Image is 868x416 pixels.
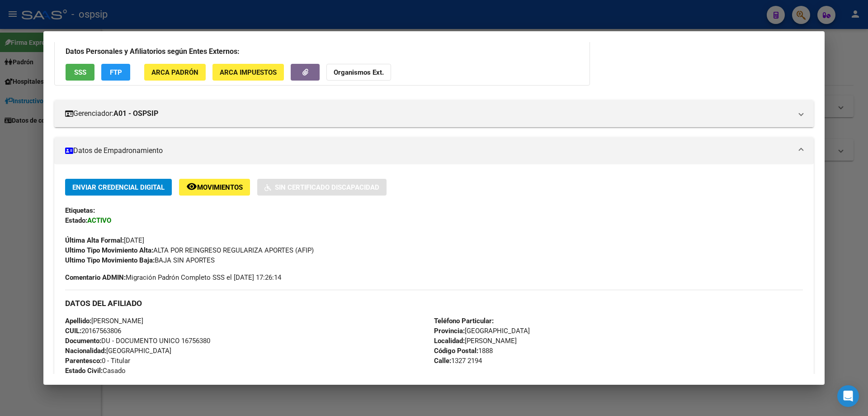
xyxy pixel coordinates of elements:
span: Migración Padrón Completo SSS el [DATE] 17:26:14 [65,273,281,282]
span: Sin Certificado Discapacidad [275,183,379,191]
strong: Localidad: [434,337,465,345]
strong: Parentesco: [65,357,102,365]
strong: Etiquetas: [65,206,95,215]
span: [GEOGRAPHIC_DATA] [65,347,171,355]
span: 1888 [434,347,493,355]
span: ARCA Impuestos [220,68,277,77]
strong: A01 - OSPSIP [113,108,158,119]
mat-icon: remove_red_eye [186,181,197,192]
span: [GEOGRAPHIC_DATA] [434,327,530,335]
span: Casado [65,367,126,375]
strong: ACTIVO [87,216,111,225]
span: [PERSON_NAME] [434,337,517,345]
span: 20167563806 [65,327,121,335]
button: Sin Certificado Discapacidad [257,179,387,196]
span: Enviar Credencial Digital [72,183,165,191]
strong: Nacionalidad: [65,347,106,355]
span: BAJA SIN APORTES [65,256,215,264]
span: [DATE] [65,236,144,244]
strong: Última Alta Formal: [65,236,124,244]
strong: Provincia: [434,327,465,335]
strong: Teléfono Particular: [434,317,494,325]
span: [PERSON_NAME] [65,317,143,325]
mat-panel-title: Datos de Empadronamiento [65,145,792,156]
h3: Datos Personales y Afiliatorios según Entes Externos: [66,46,579,57]
strong: Organismos Ext. [334,68,384,77]
button: ARCA Impuestos [212,64,284,81]
strong: Ultimo Tipo Movimiento Baja: [65,256,155,264]
mat-expansion-panel-header: Datos de Empadronamiento [54,137,814,164]
button: SSS [66,64,94,81]
button: Organismos Ext. [326,64,391,81]
span: ALTA POR REINGRESO REGULARIZA APORTES (AFIP) [65,246,314,254]
span: SSS [74,68,86,77]
strong: Código Postal: [434,347,478,355]
span: 1327 2194 [434,357,482,365]
strong: Estado: [65,216,87,225]
strong: CUIL: [65,327,81,335]
span: FTP [110,68,122,77]
button: Movimientos [179,179,250,196]
strong: Documento: [65,337,101,345]
button: ARCA Padrón [144,64,206,81]
strong: Ultimo Tipo Movimiento Alta: [65,246,153,254]
span: Movimientos [197,183,243,191]
span: ARCA Padrón [151,68,198,77]
span: DU - DOCUMENTO UNICO 16756380 [65,337,210,345]
strong: Estado Civil: [65,367,103,375]
span: 0 - Titular [65,357,130,365]
strong: Comentario ADMIN: [65,273,126,282]
strong: Apellido: [65,317,91,325]
h3: DATOS DEL AFILIADO [65,298,803,308]
strong: Calle: [434,357,451,365]
button: FTP [101,64,130,81]
button: Enviar Credencial Digital [65,179,172,196]
mat-panel-title: Gerenciador: [65,108,792,119]
mat-expansion-panel-header: Gerenciador:A01 - OSPSIP [54,100,814,127]
div: Open Intercom Messenger [837,385,859,407]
